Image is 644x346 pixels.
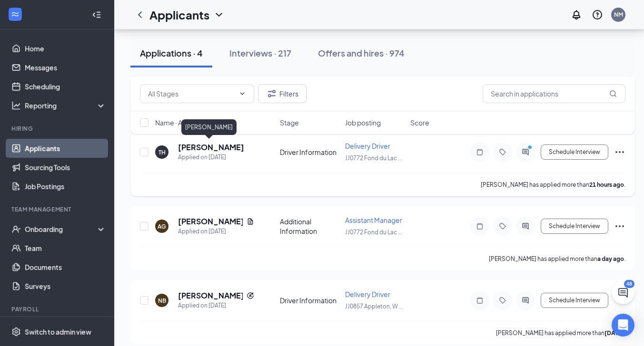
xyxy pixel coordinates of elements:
div: AG [158,222,166,231]
svg: ChevronLeft [134,9,146,20]
svg: Reapply [247,292,254,299]
div: 48 [624,280,634,288]
span: Name · Applied On [155,118,213,127]
span: Delivery Driver [345,290,390,298]
input: Search in applications [483,84,625,103]
h5: [PERSON_NAME] [178,290,243,301]
button: ChatActive [612,281,634,304]
a: Job Postings [25,177,106,196]
svg: Tag [497,297,508,304]
span: Delivery Driver [345,142,390,150]
svg: QuestionInfo [592,9,603,20]
svg: Note [474,297,485,304]
div: Onboarding [25,224,98,234]
h5: [PERSON_NAME] [178,216,243,227]
svg: Filter [266,88,277,99]
div: Reporting [25,101,107,110]
button: Schedule Interview [541,293,608,308]
svg: ChevronDown [213,9,225,20]
svg: MagnifyingGlass [609,90,617,97]
a: Sourcing Tools [25,158,106,177]
p: [PERSON_NAME] has applied more than . [489,255,625,263]
b: [DATE] [604,329,624,336]
svg: Note [474,148,485,156]
svg: Notifications [571,9,582,20]
a: Applicants [25,139,106,158]
div: NB [158,297,166,305]
svg: Settings [11,327,21,336]
svg: ActiveChat [520,222,531,230]
div: Applied on [DATE] [178,227,254,236]
span: Score [410,118,429,127]
div: Hiring [11,125,104,133]
svg: Tag [497,148,508,156]
div: Interviews · 217 [229,47,291,59]
div: Open Intercom Messenger [612,314,634,336]
h1: Applicants [149,7,209,23]
p: [PERSON_NAME] has applied more than . [481,181,625,189]
span: JJ0857 Appleton, W ... [345,303,403,310]
div: [PERSON_NAME] [181,119,237,135]
a: Documents [25,258,106,277]
div: Applications · 4 [140,47,203,59]
span: JJ0772 Fond du Lac ... [345,154,402,162]
h5: [PERSON_NAME] [178,142,244,153]
input: All Stages [148,88,235,99]
svg: ChatActive [617,287,629,298]
a: Home [25,39,106,58]
div: Switch to admin view [25,327,91,336]
span: Stage [280,118,299,127]
div: Driver Information [280,296,339,305]
svg: ActiveChat [520,148,531,156]
div: Additional Information [280,217,339,236]
span: JJ0772 Fond du Lac ... [345,229,402,236]
a: Team [25,239,106,258]
svg: UserCheck [11,224,21,234]
div: Applied on [DATE] [178,153,244,162]
svg: ActiveChat [520,297,531,304]
div: Team Management [11,205,104,213]
span: Assistant Manager [345,216,402,224]
a: Surveys [25,277,106,296]
svg: Ellipses [614,221,625,232]
span: Job posting [345,118,381,127]
b: a day ago [597,255,624,262]
div: Driver Information [280,147,339,157]
a: Scheduling [25,77,106,96]
div: Payroll [11,305,104,313]
svg: Collapse [92,10,101,19]
div: Offers and hires · 974 [318,47,405,59]
svg: Analysis [11,101,21,110]
button: Schedule Interview [541,219,608,234]
p: [PERSON_NAME] has applied more than . [496,329,625,337]
button: Schedule Interview [541,144,608,160]
div: TH [159,148,166,156]
svg: Document [247,218,254,225]
svg: Ellipses [614,146,625,158]
svg: Note [474,222,485,230]
a: Messages [25,58,106,77]
svg: WorkstreamLogo [10,10,20,19]
svg: ChevronDown [238,90,246,97]
div: Applied on [DATE] [178,301,254,310]
button: Filter Filters [258,84,307,103]
svg: PrimaryDot [525,144,537,152]
svg: Tag [497,222,508,230]
div: NM [614,10,623,19]
b: 21 hours ago [589,181,624,188]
